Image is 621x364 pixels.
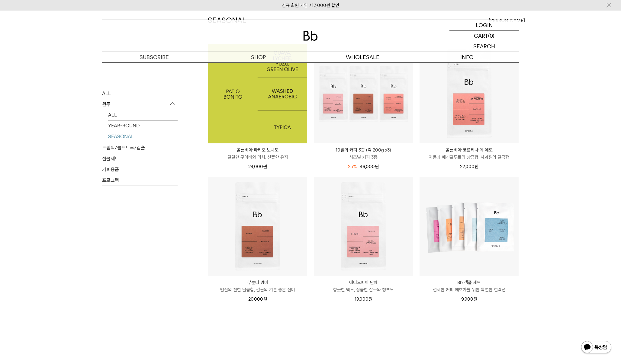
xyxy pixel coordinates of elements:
span: 원 [263,164,267,169]
img: 부룬디 넴바 [208,177,307,276]
a: ALL [108,109,178,120]
a: SEASONAL [108,131,178,142]
span: 원 [475,164,478,169]
img: 콜롬비아 코르티나 데 예로 [420,44,519,143]
img: 로고 [303,31,318,41]
p: SEARCH [473,41,495,52]
p: 10월의 커피 3종 (각 200g x3) [314,146,413,154]
span: 22,000 [460,164,478,169]
span: 19,000 [355,296,372,302]
a: 콜롬비아 코르티나 데 예로 자몽과 패션프루트의 상큼함, 사과잼의 달콤함 [420,146,519,161]
p: WHOLESALE [310,52,415,62]
span: 24,000 [248,164,267,169]
span: 원 [473,296,477,302]
p: 에티오피아 단체 [314,279,413,286]
span: 원 [375,164,379,169]
img: 에티오피아 단체 [314,177,413,276]
a: 선물세트 [102,153,178,164]
a: SUBSCRIBE [102,52,206,62]
a: 에티오피아 단체 향긋한 백도, 상큼한 살구와 청포도 [314,279,413,293]
span: 20,000 [248,296,267,302]
p: 원두 [102,99,178,110]
p: 섬세한 커피 애호가를 위한 특별한 컬렉션 [420,286,519,293]
a: 커피용품 [102,164,178,174]
a: 부룬디 넴바 밤꿀의 진한 달콤함, 감귤의 기분 좋은 산미 [208,279,307,293]
p: (0) [488,30,494,41]
span: 46,000 [360,164,379,169]
p: 향긋한 백도, 상큼한 살구와 청포도 [314,286,413,293]
img: 10월의 커피 3종 (각 200g x3) [314,44,413,143]
img: 카카오톡 채널 1:1 채팅 버튼 [581,340,612,355]
p: 자몽과 패션프루트의 상큼함, 사과잼의 달콤함 [420,154,519,161]
p: INFO [415,52,519,62]
a: 콜롬비아 파티오 보니토 달달한 구아바와 리치, 산뜻한 유자 [208,146,307,161]
a: SHOP [206,52,310,62]
p: 밤꿀의 진한 달콤함, 감귤의 기분 좋은 산미 [208,286,307,293]
img: Bb 샘플 세트 [420,177,519,276]
img: 1000001276_add2_03.jpg [208,44,307,143]
a: 프로그램 [102,175,178,185]
span: 원 [368,296,372,302]
a: 신규 회원 가입 시 3,000원 할인 [282,3,339,8]
p: CART [474,30,488,41]
a: Bb 샘플 세트 섬세한 커피 애호가를 위한 특별한 컬렉션 [420,279,519,293]
div: 25% [348,163,357,170]
a: YEAR-ROUND [108,120,178,131]
span: 9,900 [461,296,477,302]
a: CART (0) [449,30,519,41]
p: 콜롬비아 코르티나 데 예로 [420,146,519,154]
a: 드립백/콜드브루/캡슐 [102,142,178,153]
p: Bb 샘플 세트 [420,279,519,286]
p: LOGIN [476,20,493,30]
a: LOGIN [449,20,519,30]
a: 10월의 커피 3종 (각 200g x3) 시즈널 커피 3종 [314,146,413,161]
a: 콜롬비아 파티오 보니토 [208,44,307,143]
p: 시즈널 커피 3종 [314,154,413,161]
span: 원 [263,296,267,302]
p: 달달한 구아바와 리치, 산뜻한 유자 [208,154,307,161]
p: 콜롬비아 파티오 보니토 [208,146,307,154]
p: 부룬디 넴바 [208,279,307,286]
a: ALL [102,88,178,98]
